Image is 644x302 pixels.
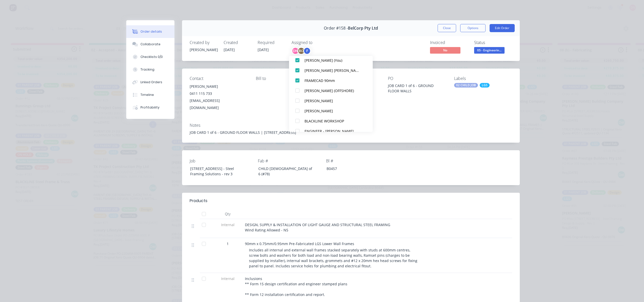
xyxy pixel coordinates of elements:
[190,130,512,135] div: JOB CARD 1 of 6 - GROUND FLOOR WALLS | [STREET_ADDRESS]
[292,40,342,45] div: Assigned to
[258,40,285,45] div: Required
[190,97,248,111] div: [EMAIL_ADDRESS][DOMAIN_NAME]
[454,76,512,81] div: Labels
[305,58,361,63] div: [PERSON_NAME] (You)
[126,89,174,101] button: Timeline
[289,126,373,136] button: ENGINEER - [PERSON_NAME]
[474,40,512,45] div: Status
[224,47,235,52] span: [DATE]
[224,40,252,45] div: Created
[305,108,361,114] div: [PERSON_NAME]
[430,40,468,45] div: Invoiced
[258,47,269,52] span: [DATE]
[305,78,361,83] div: FRAMECAD 90mm
[324,26,348,31] span: Order #158 -
[190,47,218,52] div: [PERSON_NAME]
[258,158,321,164] label: Fab #
[254,165,318,178] div: CHILD [DEMOGRAPHIC_DATA] of 6 (#78)
[388,83,446,94] div: JOB CARD 1 of 6 - GROUND FLOOR WALLS
[126,51,174,63] button: Checklists 0/0
[126,76,174,89] button: Linked Orders
[190,83,248,90] div: [PERSON_NAME]
[245,222,390,232] span: DESIGN, SUPPLY & INSTALLATION OF LIGHT GAUGE AND STRUCTURAL STEEL FRAMING Wind Rating Allowed - N5
[289,85,373,96] button: [PERSON_NAME] (OFFSHORE)
[460,24,486,32] button: Options
[140,42,160,47] div: Collaborate
[289,96,373,106] button: [PERSON_NAME]
[305,68,361,73] div: [PERSON_NAME] [PERSON_NAME]
[289,106,373,116] button: [PERSON_NAME]
[140,93,154,97] div: Timeline
[214,276,241,281] span: Internal
[292,47,299,55] div: DN
[140,105,159,110] div: Profitability
[297,47,305,55] div: BC
[305,118,361,124] div: BLACKLINE WORKSHOP
[140,55,163,59] div: Checklists 0/0
[289,75,373,85] button: FRAMECAD 90mm
[480,83,490,88] div: LGS
[474,47,505,53] span: 05 - Engineerin...
[140,29,162,34] div: Order details
[303,47,311,55] div: F
[289,65,373,75] button: [PERSON_NAME] [PERSON_NAME]
[190,158,253,164] label: Job
[227,241,229,246] span: 1
[212,209,243,219] div: Qty
[245,241,354,246] span: 90mm x 0.75mm/0.95mm Pre-Fabricated LGS Lower Wall Frames
[289,55,373,65] button: [PERSON_NAME] (You)
[126,101,174,114] button: Profitability
[305,128,361,134] div: ENGINEER - [PERSON_NAME]
[490,24,515,32] button: Edit Order
[214,222,241,227] span: Internal
[454,83,478,88] div: 02 CHILD JOB
[305,88,361,93] div: [PERSON_NAME] (OFFSHORE)
[190,198,207,204] div: Products
[292,47,311,55] button: DNBCF
[289,116,373,126] button: BLACKLINE WORKSHOP
[256,76,314,81] div: Bill to
[140,67,154,72] div: Tracking
[323,165,386,172] div: B0457
[186,165,249,178] div: [STREET_ADDRESS] - Steel Framing Solutions - rev 3
[438,24,456,32] button: Close
[126,63,174,76] button: Tracking
[126,38,174,51] button: Collaborate
[190,90,248,97] div: 0411 115 733
[190,40,218,45] div: Created by
[326,158,389,164] label: Bl #
[190,83,248,111] div: [PERSON_NAME]0411 115 733[EMAIL_ADDRESS][DOMAIN_NAME]
[190,123,512,128] div: Notes
[388,76,446,81] div: PO
[348,26,378,31] span: BelCorp Pty Ltd
[474,47,505,55] button: 05 - Engineerin...
[140,80,162,84] div: Linked Orders
[430,47,460,53] span: No
[305,98,361,103] div: [PERSON_NAME]
[249,248,418,268] span: Includes all internal and external wall frames stacked separately with studs at 600mm centres, sc...
[126,25,174,38] button: Order details
[190,76,248,81] div: Contact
